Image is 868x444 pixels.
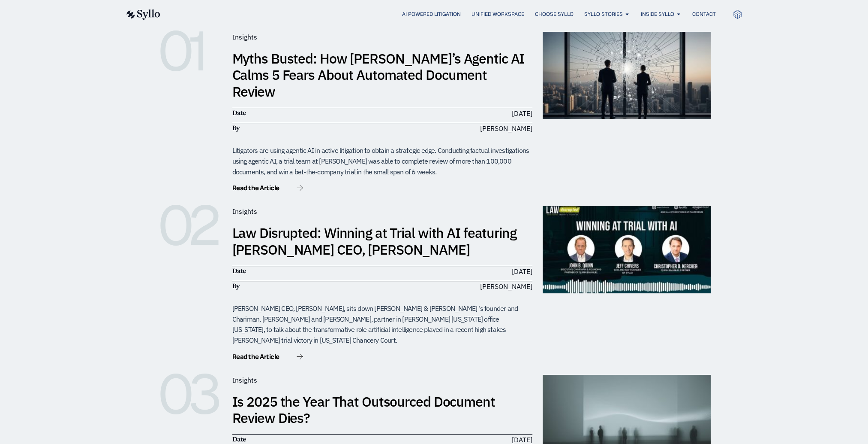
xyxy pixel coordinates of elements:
[543,32,711,119] img: muthsBusted
[232,123,378,133] h6: By
[232,185,279,191] span: Read the Article
[584,10,622,18] a: Syllo Stories
[543,206,711,293] img: winningAI2
[125,9,160,20] img: syllo
[232,303,532,346] div: [PERSON_NAME] CEO, [PERSON_NAME], sits down [PERSON_NAME] & [PERSON_NAME] ‘s founder and Chariman...
[158,375,222,414] h6: 03
[480,123,532,134] span: [PERSON_NAME]
[232,145,532,177] div: Litigators are using agentic AI in active litigation to obtain a strategic edge. Conducting factu...
[232,49,525,100] a: Myths Busted: How [PERSON_NAME]’s Agentic AI Calms 5 Fears About Automated Document Review
[232,266,378,276] h6: Date
[232,376,257,384] span: Insights
[535,10,573,18] a: Choose Syllo
[512,267,532,276] time: [DATE]
[232,185,303,193] a: Read the Article
[177,10,715,18] div: Menu Toggle
[692,10,715,18] a: Contact
[512,435,532,444] time: [DATE]
[232,353,303,362] a: Read the Article
[232,207,257,216] span: Insights
[158,32,222,70] h6: 01
[480,281,532,292] span: [PERSON_NAME]
[232,435,378,444] h6: Date
[232,224,517,258] a: Law Disrupted: Winning at Trial with AI featuring [PERSON_NAME] CEO, [PERSON_NAME]
[232,281,378,291] h6: By
[232,33,257,41] span: Insights
[232,108,378,118] h6: Date
[472,10,524,18] a: Unified Workspace
[402,10,461,18] a: AI Powered Litigation
[232,392,495,427] a: Is 2025 the Year That Outsourced Document Review Dies?
[232,353,279,360] span: Read the Article
[640,10,674,18] a: Inside Syllo
[177,10,715,18] nav: Menu
[158,206,222,245] h6: 02
[512,109,532,118] time: [DATE]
